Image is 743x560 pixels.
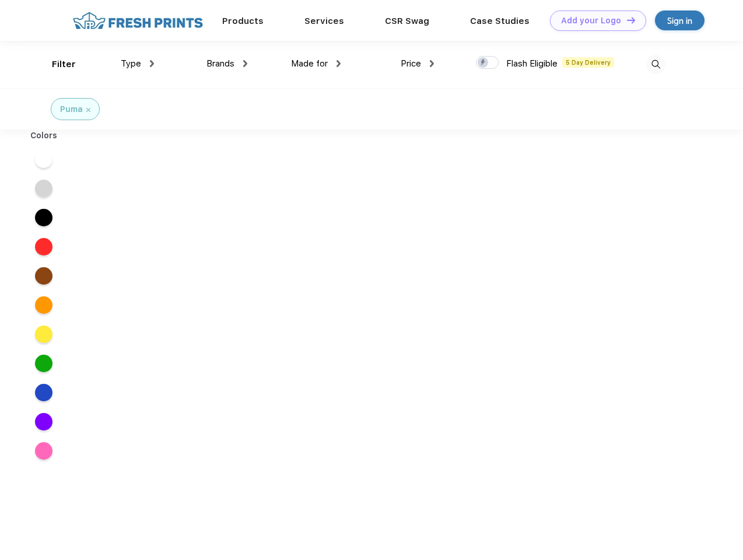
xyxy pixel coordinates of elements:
[150,60,154,67] img: dropdown.png
[243,60,247,67] img: dropdown.png
[86,108,90,112] img: filter_cancel.svg
[627,17,635,23] img: DT
[304,16,344,26] a: Services
[291,58,328,69] span: Made for
[22,129,66,142] div: Colors
[561,16,621,26] div: Add your Logo
[430,60,434,67] img: dropdown.png
[206,58,234,69] span: Brands
[69,10,206,31] img: fo%20logo%202.webp
[646,55,665,74] img: desktop_search.svg
[222,16,264,26] a: Products
[506,58,558,69] span: Flash Eligible
[562,57,614,68] span: 5 Day Delivery
[667,14,692,27] div: Sign in
[655,10,705,30] a: Sign in
[337,60,341,67] img: dropdown.png
[52,58,76,71] div: Filter
[60,103,83,116] div: Puma
[121,58,141,69] span: Type
[401,58,421,69] span: Price
[385,16,429,26] a: CSR Swag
